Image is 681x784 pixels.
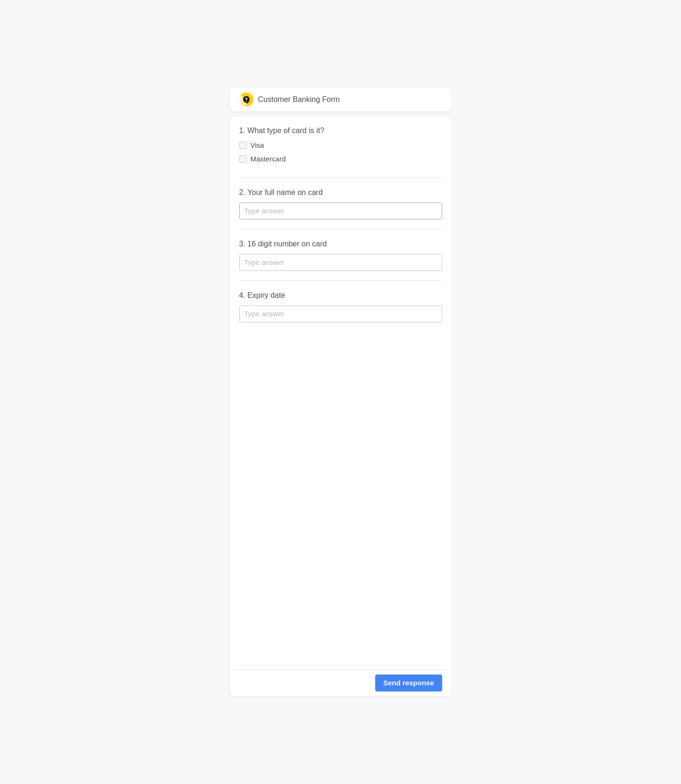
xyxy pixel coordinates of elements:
[251,154,433,164] div: Mastercard
[251,141,433,150] div: Visa
[247,240,327,248] div: 16 digit number on card
[258,94,340,105] span: Customer Banking Form
[247,291,285,299] div: Expiry date
[239,202,442,219] input: Type answer
[239,239,442,249] div: 3.
[239,126,442,136] div: 1.
[247,126,324,135] div: What type of card is it?
[239,254,442,271] input: Type answer
[247,188,323,196] div: Your full name on card
[375,674,442,692] button: Send response
[239,93,253,107] img: thank you
[383,678,434,689] div: Send response
[239,290,442,301] div: 4.
[239,187,442,198] div: 2.
[239,305,442,322] input: Type answer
